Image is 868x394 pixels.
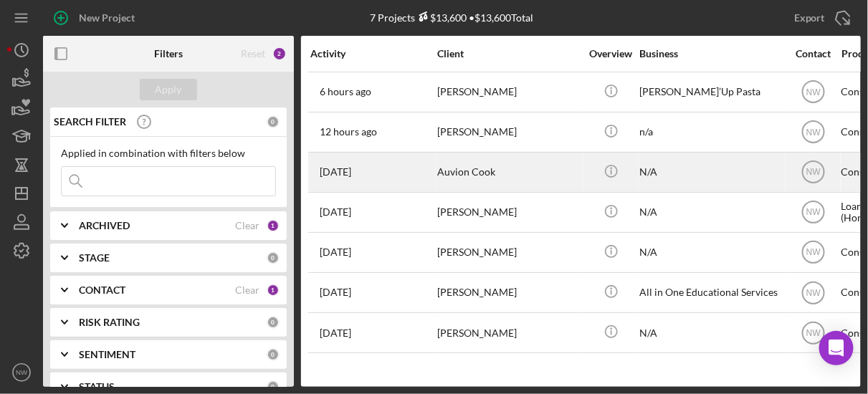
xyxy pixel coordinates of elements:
[320,166,351,178] time: 2025-09-03 23:55
[437,193,581,231] div: [PERSON_NAME]
[310,48,436,59] div: Activity
[806,208,821,218] text: NW
[320,246,351,258] time: 2025-09-03 15:01
[437,73,581,111] div: [PERSON_NAME]
[806,288,821,298] text: NW
[267,284,280,297] div: 1
[16,369,28,377] text: NW
[43,4,149,32] button: New Project
[267,316,280,329] div: 0
[320,287,351,298] time: 2025-08-21 22:48
[639,113,783,151] div: n/a
[584,48,638,59] div: Overview
[437,113,581,151] div: [PERSON_NAME]
[140,79,197,100] button: Apply
[79,252,110,264] b: STAGE
[786,48,840,59] div: Contact
[370,11,533,24] div: 7 Projects • $13,600 Total
[235,284,259,296] div: Clear
[320,126,377,138] time: 2025-09-04 18:52
[806,128,821,138] text: NW
[156,79,182,100] div: Apply
[267,251,280,264] div: 0
[320,86,371,97] time: 2025-09-05 01:42
[437,274,581,312] div: [PERSON_NAME]
[61,148,276,159] div: Applied in combination with filters below
[415,11,467,24] div: $13,600
[806,248,821,258] text: NW
[639,153,783,191] div: N/A
[7,358,36,387] button: NW
[806,328,821,338] text: NW
[806,168,821,178] text: NW
[241,48,265,59] div: Reset
[79,4,135,32] div: New Project
[79,349,135,360] b: SENTIMENT
[267,348,280,361] div: 0
[639,234,783,272] div: N/A
[437,153,581,191] div: Auvion Cook
[154,48,183,59] b: Filters
[639,274,783,312] div: All in One Educational Services
[806,87,821,97] text: NW
[320,327,351,339] time: 2025-08-15 01:31
[79,220,130,231] b: ARCHIVED
[267,115,280,128] div: 0
[235,220,259,231] div: Clear
[819,331,854,365] div: Open Intercom Messenger
[639,73,783,111] div: [PERSON_NAME]’Up Pasta
[437,234,581,272] div: [PERSON_NAME]
[54,116,126,128] b: SEARCH FILTER
[639,314,783,352] div: N/A
[267,219,280,232] div: 1
[780,4,861,32] button: Export
[267,380,280,393] div: 0
[79,381,115,393] b: STATUS
[437,48,581,59] div: Client
[794,4,825,32] div: Export
[639,193,783,231] div: N/A
[437,314,581,352] div: [PERSON_NAME]
[272,47,287,61] div: 2
[639,48,783,59] div: Business
[79,317,140,328] b: RISK RATING
[79,284,125,296] b: CONTACT
[320,206,351,218] time: 2025-08-31 21:53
